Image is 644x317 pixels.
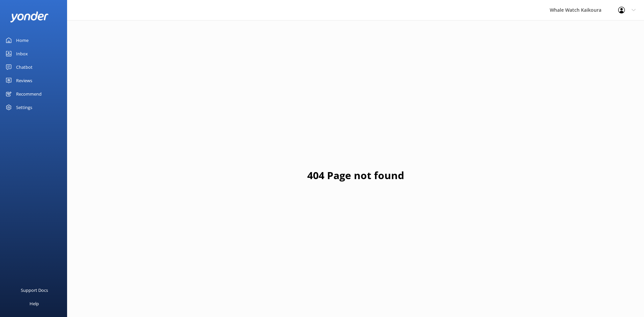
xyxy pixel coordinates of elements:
[16,101,32,114] div: Settings
[16,47,28,60] div: Inbox
[16,34,29,47] div: Home
[16,74,32,87] div: Reviews
[10,11,49,22] img: yonder-white-logo.png
[16,60,33,74] div: Chatbot
[30,297,39,310] div: Help
[16,87,42,101] div: Recommend
[307,167,404,183] h1: 404 Page not found
[21,283,48,297] div: Support Docs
